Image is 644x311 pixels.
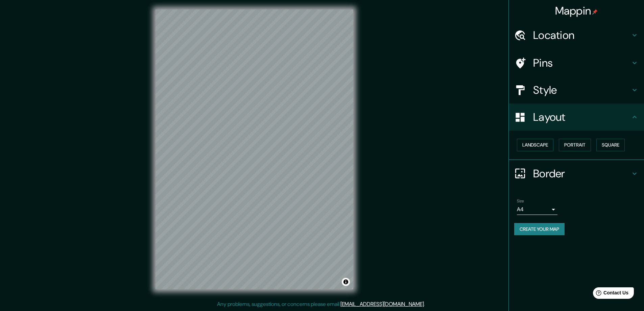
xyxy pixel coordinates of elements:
[509,49,644,76] div: Pins
[517,204,557,215] div: A4
[533,167,630,180] h4: Border
[517,139,553,151] button: Landscape
[584,285,637,304] iframe: Help widget launcher
[426,300,427,308] div: .
[533,56,630,70] h4: Pins
[559,139,591,151] button: Portrait
[156,9,353,289] canvas: Map
[555,4,598,18] h4: Mappin
[509,104,644,131] div: Layout
[514,223,565,236] button: Create your map
[592,9,598,15] img: pin-icon.png
[533,28,630,42] h4: Location
[517,198,524,204] label: Size
[509,22,644,49] div: Location
[509,160,644,187] div: Border
[340,301,424,308] a: [EMAIL_ADDRESS][DOMAIN_NAME]
[425,300,426,308] div: .
[533,110,630,124] h4: Layout
[509,76,644,104] div: Style
[342,278,350,286] button: Toggle attribution
[217,300,425,308] p: Any problems, suggestions, or concerns please email .
[533,83,630,97] h4: Style
[596,139,625,151] button: Square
